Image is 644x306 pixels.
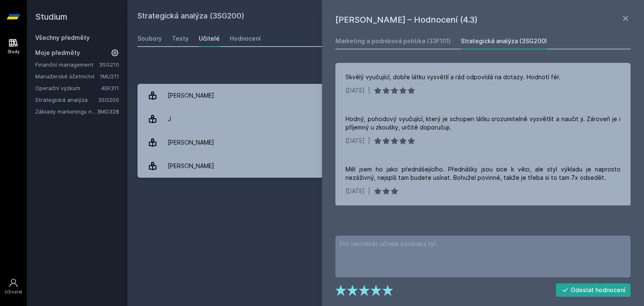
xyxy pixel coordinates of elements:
div: Soubory [138,34,162,43]
a: Základy marketingu na internetu [35,107,97,116]
a: Učitelé [199,30,220,47]
div: Uživatel [5,289,22,295]
a: [PERSON_NAME] 4 hodnocení 2.0 [138,154,634,178]
div: [DATE] [345,187,365,195]
div: [PERSON_NAME] [168,134,214,151]
div: | [368,187,370,195]
div: Skvělý vyučující, dobře látku vysvětlí a rád odpovídá na dotazy. Hodnotí fér. [345,73,561,81]
a: [PERSON_NAME] 3 hodnocení 4.3 [138,131,634,154]
a: Všechny předměty [35,34,90,41]
a: Uživatel [2,274,25,299]
a: Study [2,34,25,59]
div: | [368,137,370,145]
div: [PERSON_NAME] [168,87,214,104]
a: 3SG200 [98,96,119,103]
a: Hodnocení [230,30,261,47]
div: Hodný, pohodový vyučující, který je schopen látku srozumitelně vysvětlit a naučit ji. Zároveň je ... [345,115,621,132]
a: 4EK311 [101,85,119,91]
div: Hodnocení [230,34,261,43]
a: Soubory [138,30,162,47]
div: [DATE] [345,137,365,145]
a: Finanční management [35,60,99,69]
div: Testy [172,34,189,43]
span: Moje předměty [35,49,80,57]
a: Strategická analýza [35,96,98,104]
a: [PERSON_NAME] 2 hodnocení 5.0 [138,84,634,107]
div: [DATE] [345,86,365,95]
h2: Strategická analýza (3SG200) [138,10,538,23]
a: J 1 hodnocení 4.0 [138,107,634,131]
a: Manažerské účetnictví [35,72,100,80]
div: [PERSON_NAME] [168,158,214,174]
div: | [368,86,370,95]
a: 3MG328 [97,108,119,115]
a: Operační výzkum [35,84,101,92]
a: Testy [172,30,189,47]
a: 1MU211 [100,73,119,80]
div: Učitelé [199,34,220,43]
div: J [168,111,171,127]
div: Měl jsem ho jako přednášejícího. Přednášky jsou sice k věci, ale styl výkladu je naprosto nezáživ... [345,165,621,182]
a: 3SG210 [99,61,119,68]
div: Study [8,49,20,55]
